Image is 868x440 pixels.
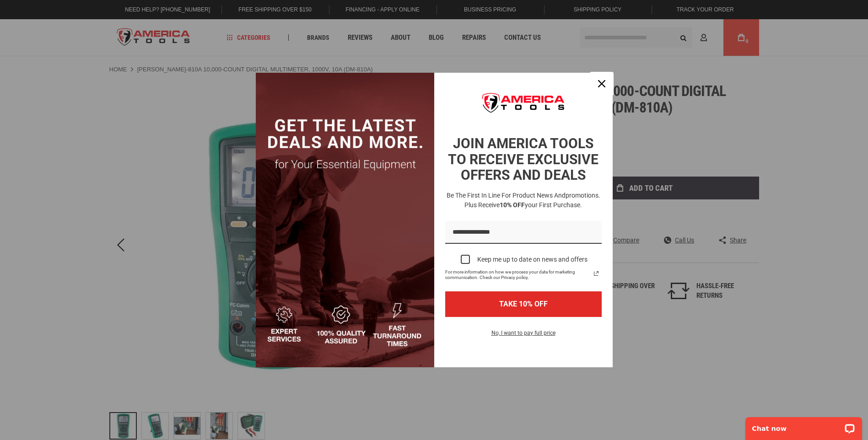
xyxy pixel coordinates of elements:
strong: JOIN AMERICA TOOLS TO RECEIVE EXCLUSIVE OFFERS AND DEALS [448,135,598,183]
span: For more information on how we process your data for marketing communication. Check our Privacy p... [445,269,591,280]
div: Keep me up to date on news and offers [477,256,588,263]
button: TAKE 10% OFF [445,291,602,317]
strong: 10% OFF [500,201,525,209]
a: Read our Privacy Policy [591,268,602,279]
span: promotions. Plus receive your first purchase. [464,192,600,209]
iframe: LiveChat chat widget [739,411,868,440]
svg: link icon [591,268,602,279]
button: Close [591,73,613,95]
input: Email field [445,221,602,244]
button: No, I want to pay full price [484,328,563,343]
h3: Be the first in line for product news and [443,191,604,210]
svg: close icon [598,80,605,87]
